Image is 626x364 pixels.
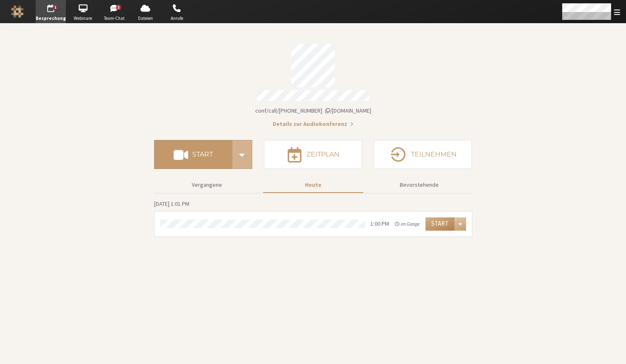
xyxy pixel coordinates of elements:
iframe: Chat [605,342,620,358]
span: Webinare [68,15,97,22]
h4: Teilnehmen [411,151,457,158]
span: Kopieren des Links zu meinem Besprechungsraum [255,107,371,114]
button: Start [425,217,454,231]
section: Kontodaten [154,38,472,128]
div: 1 [53,5,58,10]
h4: Start [192,151,213,158]
span: Besprechung [36,15,66,22]
button: Heute [263,178,363,192]
button: Zeitplan [264,140,362,169]
span: [DATE] 1:01 PM [154,200,189,207]
div: 2 [116,5,121,10]
button: Vergangene [157,178,257,192]
span: Anrufe [162,15,191,22]
div: 1:00 PM [370,219,389,228]
div: Start conference options [232,140,252,169]
img: Iotum [11,5,24,18]
button: Start [154,140,232,169]
button: Details zur Audiokonferenz [273,120,353,128]
div: Menü öffnen [454,217,466,231]
h4: Zeitplan [307,151,339,158]
section: Heutige Besprechungen [154,199,472,237]
span: Dateien [131,15,160,22]
button: Bevorstehende [369,178,469,192]
span: Team-Chat [100,15,129,22]
button: Teilnehmen [374,140,472,169]
em: im Gange [395,220,420,228]
button: Kopieren des Links zu meinem BesprechungsraumKopieren des Links zu meinem Besprechungsraum [255,106,371,115]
